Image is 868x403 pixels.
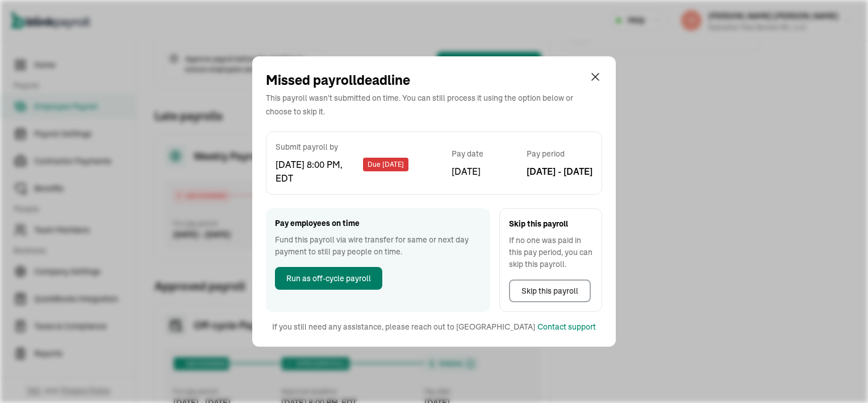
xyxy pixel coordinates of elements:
[286,273,371,285] span: Run as off-cycle payroll
[275,267,382,290] button: Run as off-cycle payroll
[275,234,481,258] span: Fund this payroll via wire transfer for same or next day payment to still pay people on time.
[275,217,481,229] span: Pay employees on time
[272,321,535,333] p: If you still need any assistance, please reach out to [GEOGRAPHIC_DATA]
[452,165,481,178] span: [DATE]
[521,285,578,297] span: Skip this payroll
[276,141,408,153] span: Submit payroll by
[527,165,592,178] span: [DATE] - [DATE]
[537,321,596,333] button: Contact support
[509,279,591,302] button: Skip this payroll
[509,235,592,270] span: If no one was paid in this pay period, you can skip this payroll.
[811,348,868,403] iframe: Chat Widget
[509,218,592,230] span: Skip this payroll
[266,93,573,117] span: This payroll wasn't submitted on time. You can still process it using the option below or choose ...
[266,73,410,88] span: Missed payroll deadline
[452,148,483,160] span: Pay date
[363,158,408,171] div: Due [DATE]
[527,148,592,160] span: Pay period
[276,158,361,185] span: [DATE] 8:00 PM, EDT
